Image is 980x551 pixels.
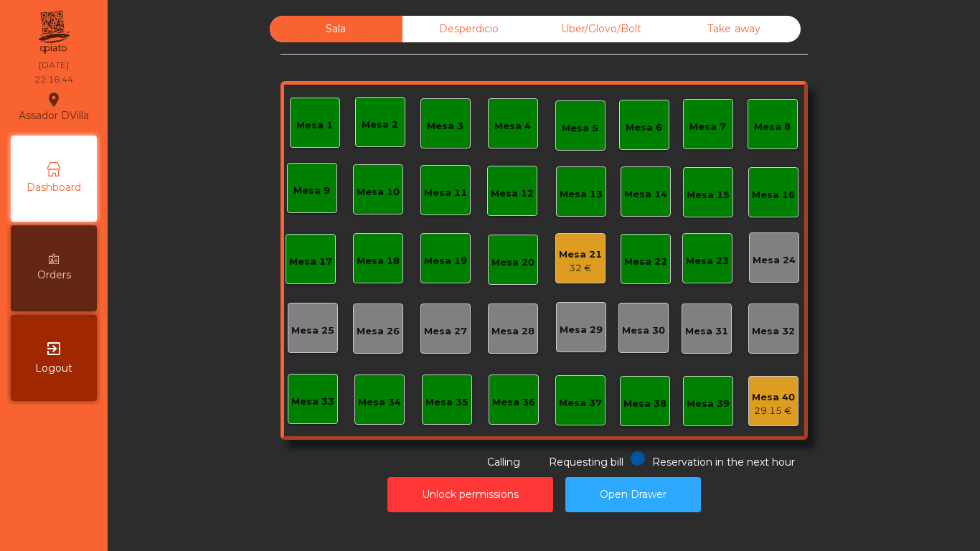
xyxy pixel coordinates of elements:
div: Mesa 1 [296,118,333,133]
div: Assador DVilla [19,89,89,125]
div: Mesa 33 [291,395,334,409]
button: Open Drawer [565,477,701,512]
div: Mesa 24 [753,253,796,268]
div: Mesa 3 [427,119,463,133]
div: Mesa 7 [689,120,726,134]
div: Mesa 36 [492,395,535,410]
div: Mesa 9 [293,184,330,198]
div: Mesa 26 [357,324,400,339]
div: Mesa 39 [687,397,730,411]
div: Mesa 16 [752,188,795,202]
div: Mesa 32 [752,324,795,339]
div: Uber/Glovo/Bolt [535,16,668,42]
div: Mesa 8 [754,120,791,134]
div: Mesa 10 [357,185,400,199]
div: Desperdicio [402,16,535,42]
i: location_on [45,91,62,108]
div: Mesa 12 [491,187,534,201]
div: Mesa 28 [491,324,534,339]
div: Mesa 6 [626,121,662,135]
span: Logout [35,361,72,376]
div: Mesa 23 [686,254,729,268]
span: Reservation in the next hour [652,456,795,468]
div: Take away [668,16,801,42]
div: Mesa 25 [291,324,334,338]
div: Mesa 21 [559,248,602,262]
div: Mesa 4 [494,119,531,133]
div: Mesa 22 [624,255,667,269]
div: Mesa 40 [752,390,795,405]
div: Mesa 5 [562,121,598,136]
div: Mesa 11 [424,186,467,200]
div: Mesa 38 [623,397,666,411]
div: Mesa 13 [560,187,603,202]
div: Mesa 35 [425,395,468,410]
div: Mesa 29 [560,323,603,337]
div: 32 € [559,261,602,275]
div: Mesa 31 [685,324,728,339]
div: Mesa 14 [624,187,667,202]
span: Requesting bill [549,456,623,468]
img: qpiato [36,7,71,57]
button: Unlock permissions [387,477,553,512]
div: Mesa 34 [358,395,401,410]
div: Mesa 20 [491,255,534,270]
span: Calling [487,456,520,468]
div: Mesa 18 [357,254,400,268]
div: [DATE] [39,59,69,72]
span: Dashboard [27,180,81,195]
div: 22:16:44 [34,73,73,86]
div: 29.15 € [752,404,795,418]
div: Mesa 17 [289,255,332,269]
div: Mesa 15 [687,188,730,202]
div: Mesa 19 [424,254,467,268]
span: Orders [37,268,71,283]
div: Mesa 37 [559,396,602,410]
div: Mesa 30 [622,324,665,338]
div: Mesa 27 [424,324,467,339]
div: Sala [270,16,402,42]
div: Mesa 2 [362,118,398,132]
i: exit_to_app [45,340,62,357]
